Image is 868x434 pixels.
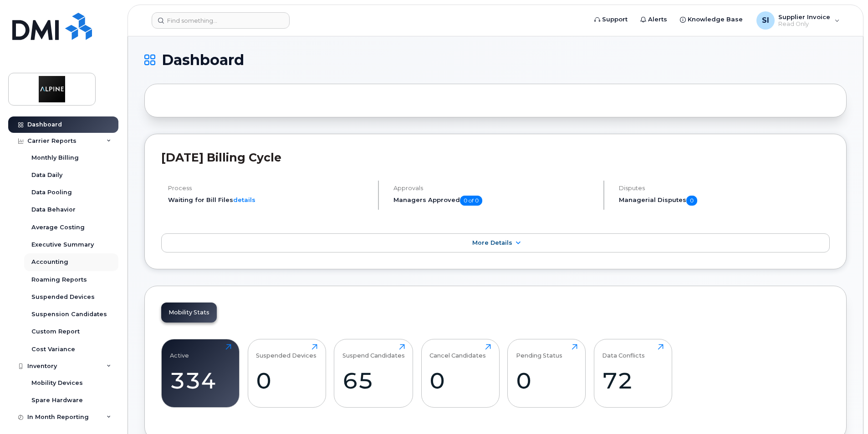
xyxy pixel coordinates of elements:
[342,367,405,394] div: 65
[602,344,645,359] div: Data Conflicts
[233,196,255,203] a: details
[602,367,664,394] div: 72
[170,344,189,359] div: Active
[168,185,370,192] h4: Process
[256,344,317,402] a: Suspended Devices0
[619,196,830,206] h5: Managerial Disputes
[256,344,317,359] div: Suspended Devices
[429,344,486,359] div: Cancel Candidates
[342,344,405,359] div: Suspend Candidates
[256,367,317,394] div: 0
[429,344,491,402] a: Cancel Candidates0
[516,367,577,394] div: 0
[162,53,244,67] span: Dashboard
[168,196,370,204] li: Waiting for Bill Files
[170,367,231,394] div: 334
[393,185,596,192] h4: Approvals
[619,185,830,192] h4: Disputes
[602,344,664,402] a: Data Conflicts72
[516,344,562,359] div: Pending Status
[429,367,491,394] div: 0
[460,196,482,206] span: 0 of 0
[342,344,405,402] a: Suspend Candidates65
[472,239,512,246] span: More Details
[161,151,830,164] h2: [DATE] Billing Cycle
[686,196,697,206] span: 0
[393,196,596,206] h5: Managers Approved
[516,344,577,402] a: Pending Status0
[170,344,231,402] a: Active334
